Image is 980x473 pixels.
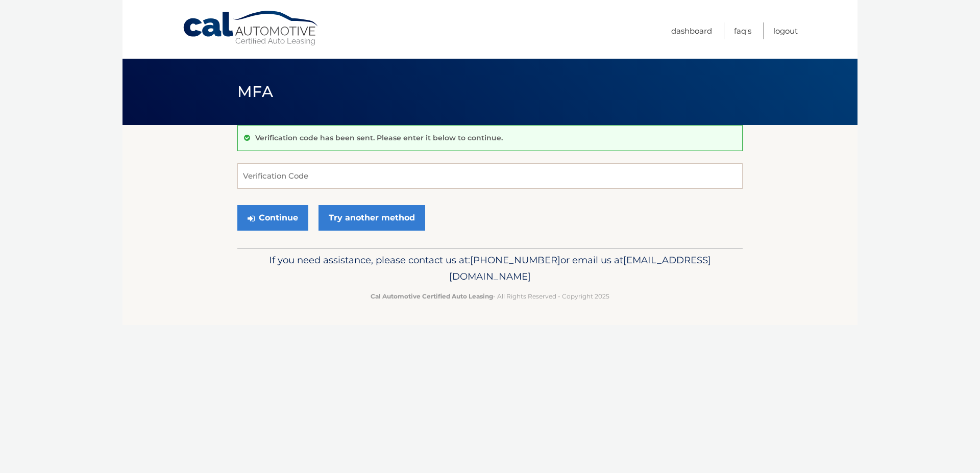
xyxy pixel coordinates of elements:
p: Verification code has been sent. Please enter it below to continue. [255,133,503,142]
a: FAQ's [734,22,751,39]
a: Cal Automotive [182,10,320,46]
span: [PHONE_NUMBER] [470,254,560,266]
input: Verification Code [237,163,743,189]
a: Try another method [318,205,425,231]
a: Logout [773,22,798,39]
span: MFA [237,82,273,101]
a: Dashboard [671,22,712,39]
p: If you need assistance, please contact us at: or email us at [244,252,736,285]
p: - All Rights Reserved - Copyright 2025 [244,291,736,302]
span: [EMAIL_ADDRESS][DOMAIN_NAME] [449,254,711,282]
strong: Cal Automotive Certified Auto Leasing [371,292,493,300]
button: Continue [237,205,308,231]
